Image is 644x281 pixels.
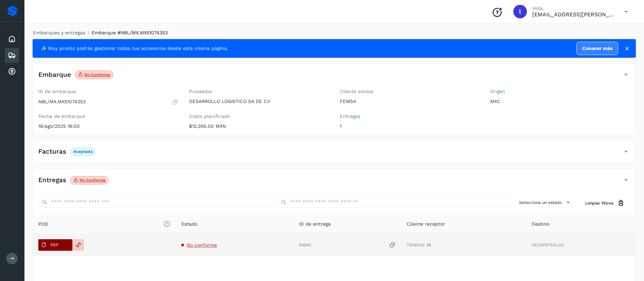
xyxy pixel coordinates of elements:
p: NBL/MX.MX51074353 [38,99,86,105]
p: 18/ago/2025 18:00 [38,123,178,129]
p: FEMSA [340,99,480,104]
div: EmbarqueNo conforme [33,69,636,86]
span: Embarque #NBL/MX.MX51074353 [92,30,168,35]
p: No conforme [84,72,110,77]
td: TIENDAS 3B [401,234,526,256]
div: Inicio [5,32,19,47]
p: Aceptada [73,149,93,154]
div: Cuentas por cobrar [5,64,19,79]
a: Embarques y entregas [33,30,85,35]
button: Limpiar filtros [580,197,630,209]
span: ✨ Muy pronto podrás gestionar todos tus accesorios desde esta misma página. [41,45,228,52]
span: Destino [532,221,549,228]
p: No conforme [79,178,106,182]
label: Fecha de embarque [38,113,178,119]
label: Cliente emisor [340,89,480,94]
p: 1 [340,123,480,129]
span: No conforme [187,242,217,248]
label: Costo planificado [189,113,329,119]
span: POD [38,221,170,228]
label: ID de embarque [38,89,178,94]
nav: breadcrumb [33,29,636,36]
label: Entregas [340,113,480,119]
div: EntregasNo conforme [33,174,636,191]
h4: Embarque [38,71,71,79]
label: Proveedor [189,89,329,94]
span: Cliente receptor [407,221,445,228]
div: FacturasAceptada [33,146,636,163]
p: PDF [51,243,58,247]
span: ID de entrega [299,221,331,228]
button: Selecciona un estado [516,197,574,208]
span: Estado [181,221,197,228]
a: Conocer más [576,42,618,55]
p: lauraamalia.castillo@xpertal.com [532,11,614,18]
h4: Facturas [38,148,66,156]
p: Hola, [532,5,614,11]
td: AZCAPOTZALCO [526,234,636,256]
div: 54540 [299,242,396,249]
h4: Entregas [38,176,66,184]
span: Limpiar filtros [585,200,613,206]
div: Embarques [5,48,19,63]
p: MXC [490,99,630,104]
button: PDF [38,239,72,251]
p: DESARROLLO LOGISTICO SA DE CV [189,99,329,104]
div: Reemplazar POD [72,239,84,251]
label: Origen [490,89,630,94]
p: $12,356.00 MXN [189,123,329,129]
